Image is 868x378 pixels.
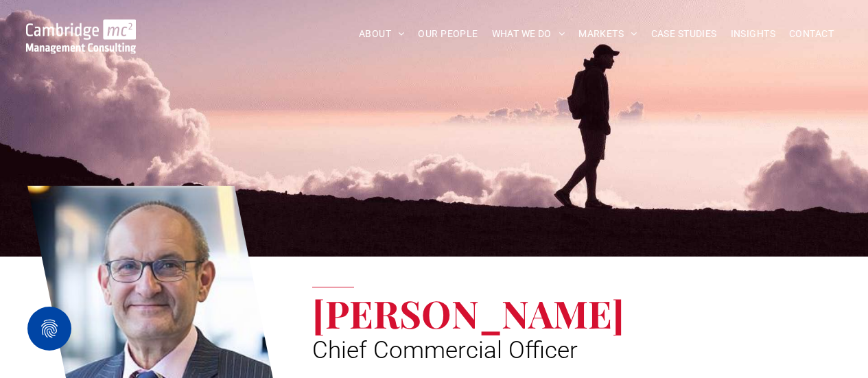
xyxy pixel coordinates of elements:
[782,23,841,45] a: CONTACT
[26,21,137,36] a: Your Business Transformed | Cambridge Management Consulting
[724,23,782,45] a: INSIGHTS
[411,23,484,45] a: OUR PEOPLE
[312,336,578,364] span: Chief Commercial Officer
[312,287,624,338] span: [PERSON_NAME]
[572,23,644,45] a: MARKETS
[644,23,724,45] a: CASE STUDIES
[26,19,137,54] img: Go to Homepage
[352,23,412,45] a: ABOUT
[485,23,572,45] a: WHAT WE DO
